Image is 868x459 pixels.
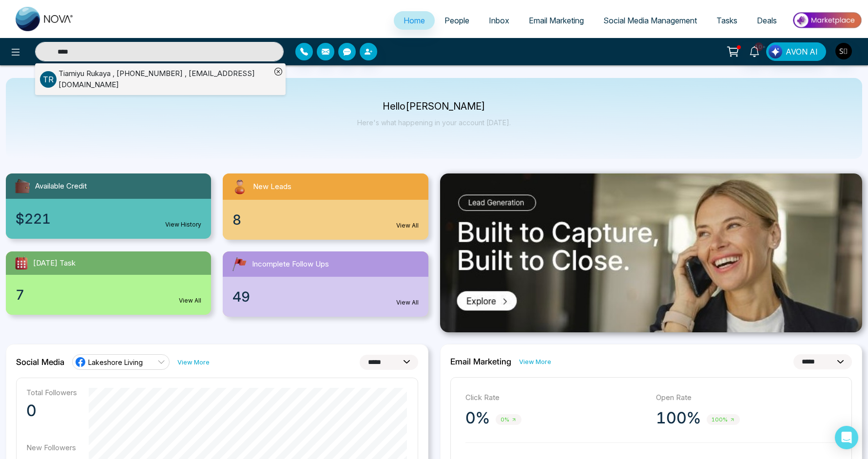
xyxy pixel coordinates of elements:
img: todayTask.svg [14,255,29,271]
span: Available Credit [35,181,87,192]
a: View All [179,296,201,305]
img: Market-place.gif [791,9,862,31]
span: Social Media Management [603,16,697,25]
a: View More [519,357,551,366]
h2: Email Marketing [450,357,511,366]
span: Email Marketing [529,16,584,25]
span: [DATE] Task [33,258,76,269]
span: New Leads [253,181,291,192]
span: 8 [232,210,241,230]
img: Lead Flow [769,45,782,58]
p: New Followers [26,443,77,452]
p: T R [40,71,57,88]
img: User Avatar [835,43,852,59]
span: Home [404,16,425,25]
span: $221 [16,209,51,229]
p: Open Rate [656,392,837,403]
h2: Social Media [16,357,64,367]
span: 100% [707,414,740,425]
a: New Leads8View All [217,173,434,240]
p: Hello [PERSON_NAME] [357,102,511,111]
img: Nova CRM Logo [16,7,74,31]
p: 100% [656,408,701,428]
a: Home [394,11,435,30]
a: View All [396,221,419,230]
a: People [435,11,479,30]
p: 0 [26,401,77,421]
span: 49 [232,287,250,307]
p: Total Followers [26,388,77,397]
span: Tasks [716,16,737,25]
p: Click Rate [465,392,646,403]
div: Tiamiyu Rukaya , [PHONE_NUMBER] , [EMAIL_ADDRESS][DOMAIN_NAME] [58,68,271,90]
a: View All [396,298,419,307]
img: . [440,173,863,332]
span: Deals [757,16,777,25]
a: Inbox [479,11,519,30]
a: Email Marketing [519,11,594,30]
span: Incomplete Follow Ups [252,259,329,270]
p: 0% [465,408,490,428]
a: View History [165,220,201,229]
span: AVON AI [786,46,818,57]
span: Lakeshore Living [88,358,143,367]
img: availableCredit.svg [14,177,31,195]
span: 0% [496,414,521,425]
a: Deals [747,11,787,30]
span: 7 [16,285,24,305]
button: AVON AI [766,42,826,61]
img: followUps.svg [231,255,248,273]
p: Here's what happening in your account [DATE]. [357,118,511,127]
img: newLeads.svg [231,177,249,196]
a: Incomplete Follow Ups49View All [217,251,434,317]
span: People [444,16,469,25]
a: 10+ [743,42,766,59]
a: Tasks [707,11,747,30]
div: Open Intercom Messenger [835,426,858,449]
span: Inbox [489,16,509,25]
a: Social Media Management [594,11,707,30]
a: View More [177,358,210,367]
span: 10+ [754,42,763,51]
